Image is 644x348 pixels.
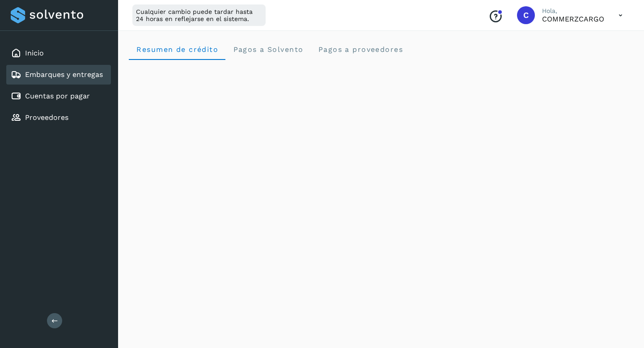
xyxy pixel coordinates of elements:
div: Proveedores [6,108,111,127]
a: Inicio [25,49,44,57]
p: Hola, [542,7,604,15]
span: Resumen de crédito [136,45,218,54]
a: Cuentas por pagar [25,92,90,100]
a: Proveedores [25,113,68,122]
span: Pagos a proveedores [318,45,403,54]
div: Inicio [6,43,111,63]
div: Cuentas por pagar [6,86,111,106]
a: Embarques y entregas [25,70,103,79]
div: Embarques y entregas [6,65,111,85]
p: COMMERZCARGO [542,15,604,23]
span: Pagos a Solvento [233,45,303,54]
div: Cualquier cambio puede tardar hasta 24 horas en reflejarse en el sistema. [132,4,266,26]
